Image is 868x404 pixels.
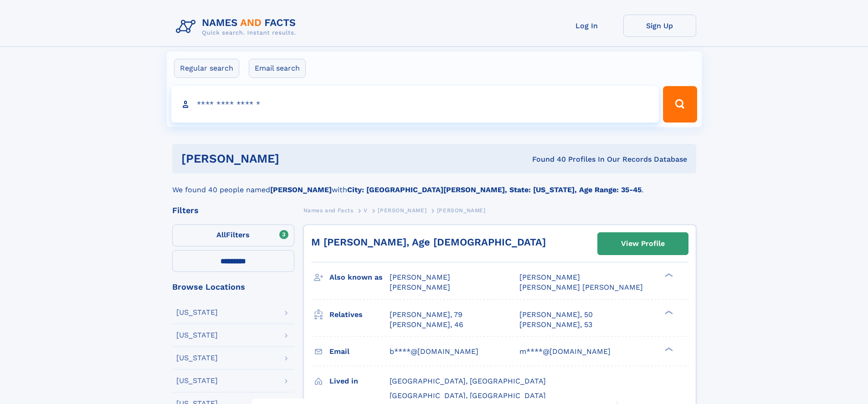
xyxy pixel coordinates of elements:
div: Browse Locations [172,283,294,291]
div: We found 40 people named with . [172,174,696,195]
div: [US_STATE] [176,377,218,384]
span: [GEOGRAPHIC_DATA], [GEOGRAPHIC_DATA] [390,377,546,385]
span: [PERSON_NAME] [390,283,450,291]
a: Sign Up [623,15,696,37]
span: [PERSON_NAME] [PERSON_NAME] [519,283,643,291]
a: M [PERSON_NAME], Age [DEMOGRAPHIC_DATA] [311,236,546,248]
label: Filters [172,225,294,246]
h3: Also known as [329,270,390,285]
label: Email search [249,59,306,78]
div: [US_STATE] [176,332,218,339]
span: [PERSON_NAME] [378,207,426,214]
span: All [216,230,226,239]
div: ❯ [663,346,673,352]
b: [PERSON_NAME] [270,185,332,194]
div: [US_STATE] [176,309,218,316]
div: View Profile [621,233,665,254]
a: [PERSON_NAME], 50 [519,310,593,320]
a: V [364,205,368,216]
div: Found 40 Profiles In Our Records Database [406,154,687,164]
a: [PERSON_NAME], 79 [390,310,462,320]
a: Log In [550,15,623,37]
h3: Relatives [329,307,390,322]
span: [PERSON_NAME] [437,207,486,214]
a: Names and Facts [303,205,354,216]
div: ❯ [663,272,673,278]
input: search input [171,86,659,123]
button: Search Button [663,86,697,123]
div: ❯ [663,309,673,315]
h3: Email [329,344,390,359]
a: [PERSON_NAME], 46 [390,320,463,330]
div: [US_STATE] [176,354,218,362]
img: Logo Names and Facts [172,15,303,39]
b: City: [GEOGRAPHIC_DATA][PERSON_NAME], State: [US_STATE], Age Range: 35-45 [347,185,642,194]
a: View Profile [598,233,688,255]
a: [PERSON_NAME] [378,205,426,216]
h3: Lived in [329,373,390,389]
h1: [PERSON_NAME] [181,153,406,164]
a: [PERSON_NAME], 53 [519,320,592,330]
span: [PERSON_NAME] [390,273,450,281]
span: [PERSON_NAME] [519,273,580,281]
label: Regular search [174,59,239,78]
span: V [364,207,368,214]
div: Filters [172,206,294,215]
span: [GEOGRAPHIC_DATA], [GEOGRAPHIC_DATA] [390,391,546,400]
